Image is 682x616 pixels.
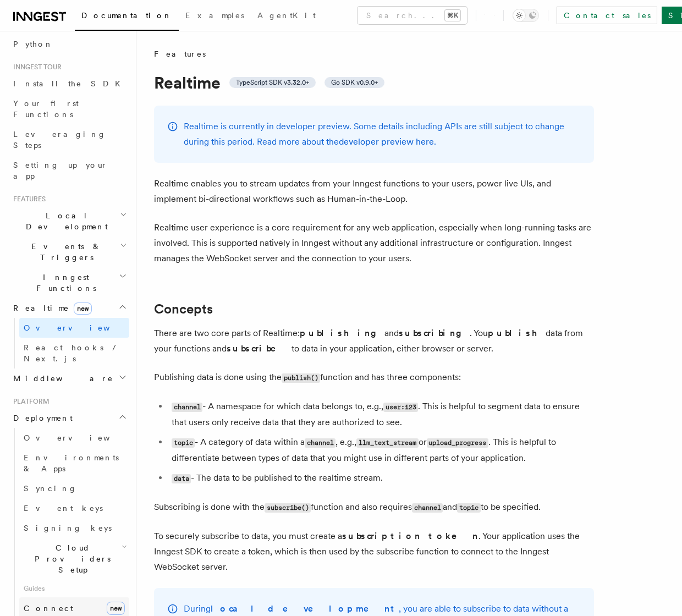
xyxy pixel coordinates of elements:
[9,369,129,388] button: Middleware
[457,503,480,513] code: topic
[9,413,73,424] span: Deployment
[154,529,594,575] p: To securely subscribe to data, you must create a . Your application uses the Inngest SDK to creat...
[154,220,594,266] p: Realtime user experience is a core requirement for any web application, especially when long-runn...
[13,161,108,180] span: Setting up your app
[9,241,120,263] span: Events & Triggers
[211,603,399,614] strong: local development
[356,438,418,448] code: llm_text_stream
[107,602,125,615] span: new
[488,328,546,338] strong: publish
[19,498,129,518] a: Event keys
[339,136,434,147] a: developer preview here
[9,237,129,267] button: Events & Triggers
[19,542,122,575] span: Cloud Providers Setup
[172,474,191,483] code: data
[383,403,418,412] code: user:123
[9,195,46,204] span: Features
[184,119,581,150] p: Realtime is currently in developer preview. Some details including APIs are still subject to chan...
[305,438,335,448] code: channel
[227,343,291,354] strong: subscribe
[154,176,594,207] p: Realtime enables you to stream updates from your Inngest functions to your users, power live UIs,...
[412,503,443,513] code: channel
[13,40,53,48] span: Python
[9,124,129,155] a: Leveraging Steps
[74,302,92,315] span: new
[358,7,467,24] button: Search...⌘K
[9,318,129,369] div: Realtimenew
[257,11,316,20] span: AgentKit
[19,538,129,580] button: Cloud Providers Setup
[19,448,129,479] a: Environments & Apps
[9,206,129,237] button: Local Development
[24,343,121,363] span: React hooks / Next.js
[342,531,479,541] strong: subscription token
[265,503,311,513] code: subscribe()
[24,504,103,513] span: Event keys
[300,328,384,338] strong: publishing
[24,524,112,532] span: Signing keys
[172,438,195,448] code: topic
[19,518,129,538] a: Signing keys
[172,403,202,412] code: channel
[9,63,62,71] span: Inngest tour
[9,94,129,124] a: Your first Functions
[19,479,129,498] a: Syncing
[13,99,79,119] span: Your first Functions
[9,272,119,294] span: Inngest Functions
[168,435,594,466] li: - A category of data within a , e.g., or . This is helpful to differentiate between types of data...
[24,323,137,332] span: Overview
[24,484,77,493] span: Syncing
[13,79,127,88] span: Install the SDK
[236,78,309,87] span: TypeScript SDK v3.32.0+
[168,470,594,486] li: - The data to be published to the realtime stream.
[557,7,657,24] a: Contact sales
[9,298,129,318] button: Realtimenew
[19,428,129,448] a: Overview
[251,3,322,30] a: AgentKit
[154,48,206,59] span: Features
[19,580,129,597] span: Guides
[154,326,594,356] p: There are two core parts of Realtime: and . You data from your functions and to data in your appl...
[9,210,120,232] span: Local Development
[75,3,179,31] a: Documentation
[24,453,119,473] span: Environments & Apps
[154,499,594,515] p: Subscribing is done with the function and also requires and to be specified.
[513,9,539,22] button: Toggle dark mode
[185,11,244,20] span: Examples
[9,74,129,94] a: Install the SDK
[24,433,137,442] span: Overview
[19,318,129,338] a: Overview
[81,11,172,20] span: Documentation
[13,130,106,150] span: Leveraging Steps
[168,399,594,430] li: - A namespace for which data belongs to, e.g., . This is helpful to segment data to ensure that u...
[445,10,460,21] kbd: ⌘K
[427,438,488,448] code: upload_progress
[9,267,129,298] button: Inngest Functions
[9,302,92,313] span: Realtime
[19,338,129,369] a: React hooks / Next.js
[24,604,73,613] span: Connect
[9,155,129,186] a: Setting up your app
[9,397,50,406] span: Platform
[179,3,251,30] a: Examples
[399,328,470,338] strong: subscribing
[9,373,113,384] span: Middleware
[154,73,594,92] h1: Realtime
[154,301,213,317] a: Concepts
[282,373,320,383] code: publish()
[9,34,129,54] a: Python
[331,78,378,87] span: Go SDK v0.9.0+
[9,408,129,428] button: Deployment
[154,370,594,386] p: Publishing data is done using the function and has three components:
